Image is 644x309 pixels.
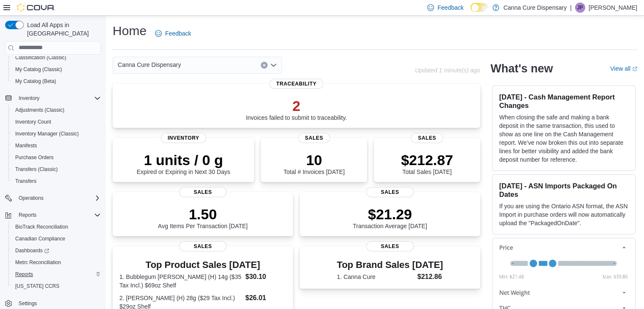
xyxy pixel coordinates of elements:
[15,66,62,73] span: My Catalog (Classic)
[437,3,463,12] span: Feedback
[499,202,628,227] p: If you are using the Ontario ASN format, the ASN Import in purchase orders will now automatically...
[15,119,51,125] span: Inventory Count
[503,3,567,13] p: Canna Cure Dispensary
[12,52,101,63] span: Classification (Classic)
[12,117,101,127] span: Inventory Count
[12,269,36,279] a: Reports
[119,273,242,290] dt: 1. Bubblegum [PERSON_NAME] (H) 14g ($35 Tax Incl.) $69oz Shelf
[490,62,553,75] h2: What's new
[269,79,323,89] span: Traceability
[8,63,104,75] button: My Catalog (Classic)
[12,222,101,232] span: BioTrack Reconciliation
[15,142,37,149] span: Manifests
[499,113,628,164] p: When closing the safe and making a bank deposit in the same transaction, this used to show as one...
[12,176,101,186] span: Transfers
[15,193,47,203] button: Operations
[137,152,230,168] p: 1 units / 0 g
[610,65,637,72] a: View allExternal link
[8,116,104,128] button: Inventory Count
[283,152,344,175] div: Total # Invoices [DATE]
[417,272,443,282] dd: $212.86
[401,152,453,175] div: Total Sales [DATE]
[366,241,414,251] span: Sales
[179,241,227,251] span: Sales
[158,206,248,223] p: 1.50
[119,260,286,270] h3: Top Product Sales [DATE]
[15,107,64,113] span: Adjustments (Classic)
[8,128,104,140] button: Inventory Manager (Classic)
[245,272,286,282] dd: $30.10
[15,210,101,220] span: Reports
[12,281,63,291] a: [US_STATE] CCRS
[353,206,427,223] p: $21.29
[12,129,82,139] a: Inventory Manager (Classic)
[8,268,104,280] button: Reports
[2,192,104,204] button: Operations
[12,257,101,268] span: Metrc Reconciliation
[8,221,104,233] button: BioTrack Reconciliation
[12,64,101,74] span: My Catalog (Classic)
[499,93,628,110] h3: [DATE] - Cash Management Report Changes
[137,152,230,175] div: Expired or Expiring in Next 30 Days
[15,93,101,103] span: Inventory
[12,152,101,163] span: Purchase Orders
[12,164,61,174] a: Transfers (Classic)
[589,3,637,13] p: [PERSON_NAME]
[15,78,56,85] span: My Catalog (Beta)
[113,22,146,39] h1: Home
[12,129,101,139] span: Inventory Manager (Classic)
[12,64,66,74] a: My Catalog (Classic)
[470,12,471,12] span: Dark Mode
[8,104,104,116] button: Adjustments (Classic)
[8,140,104,152] button: Manifests
[499,182,628,199] h3: [DATE] - ASN Imports Packaged On Dates
[158,206,248,229] div: Avg Items Per Transaction [DATE]
[8,245,104,257] a: Dashboards
[8,52,104,63] button: Classification (Classic)
[15,298,101,309] span: Settings
[12,141,101,151] span: Manifests
[15,178,36,185] span: Transfers
[401,152,453,168] p: $212.87
[12,246,101,256] span: Dashboards
[15,283,59,290] span: [US_STATE] CCRS
[15,54,66,61] span: Classification (Classic)
[12,141,40,151] a: Manifests
[12,52,70,63] a: Classification (Classic)
[19,300,37,307] span: Settings
[15,298,40,309] a: Settings
[15,93,43,103] button: Inventory
[12,152,57,163] a: Purchase Orders
[15,193,101,203] span: Operations
[353,206,427,229] div: Transaction Average [DATE]
[261,62,268,69] button: Clear input
[15,235,65,242] span: Canadian Compliance
[15,247,49,254] span: Dashboards
[15,259,61,266] span: Metrc Reconciliation
[575,3,585,13] div: James Pasmore
[19,95,39,102] span: Inventory
[283,152,344,168] p: 10
[19,212,36,218] span: Reports
[12,246,53,256] a: Dashboards
[24,21,101,38] span: Load All Apps in [GEOGRAPHIC_DATA]
[12,222,72,232] a: BioTrack Reconciliation
[12,164,101,174] span: Transfers (Classic)
[12,269,101,279] span: Reports
[337,260,443,270] h3: Top Brand Sales [DATE]
[12,281,101,291] span: Washington CCRS
[8,163,104,175] button: Transfers (Classic)
[366,187,414,197] span: Sales
[470,3,488,12] input: Dark Mode
[245,293,286,303] dd: $26.01
[337,273,414,281] dt: 1. Canna Cure
[15,210,40,220] button: Reports
[12,176,40,186] a: Transfers
[8,233,104,245] button: Canadian Compliance
[12,105,101,115] span: Adjustments (Classic)
[8,152,104,163] button: Purchase Orders
[161,133,206,143] span: Inventory
[15,223,68,230] span: BioTrack Reconciliation
[8,75,104,87] button: My Catalog (Beta)
[165,29,191,38] span: Feedback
